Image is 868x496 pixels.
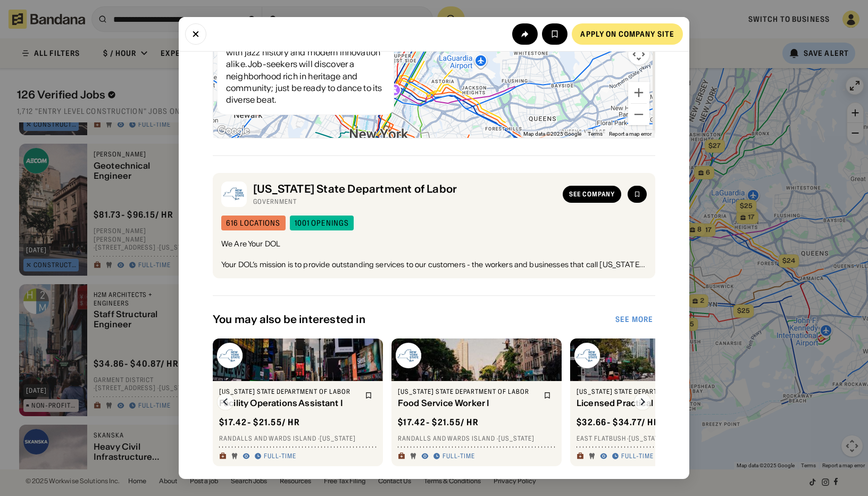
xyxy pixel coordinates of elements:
div: Facility Operations Assistant I [219,398,358,408]
img: Google [216,124,251,138]
div: Randalls and Wards Island · [US_STATE] [219,434,377,443]
button: Close [185,23,206,45]
div: See more [615,316,653,323]
div: Randalls and Wards Island · [US_STATE] [398,434,555,443]
div: [US_STATE] State Department of Labor [577,387,716,396]
div: $ 17.42 - $21.55 / hr [398,417,479,428]
div: East Flatbush · [US_STATE] [577,434,734,443]
a: Open this area in Google Maps (opens a new window) [216,124,251,138]
img: New York State Department of Labor logo [221,181,247,207]
div: Full-time [621,452,654,460]
div: You may also be interested in [213,313,613,326]
div: Apply on company site [580,30,674,38]
div: Licensed Practical Nurse [577,398,716,408]
img: New York State Department of Labor logo [574,343,600,368]
div: We Are Your DOL Your DOL’s mission is to provide outstanding services to our customers - the work... [221,239,647,270]
img: Right Arrow [634,393,651,410]
button: Zoom in [628,82,649,103]
img: New York State Department of Labor logo [217,343,243,368]
div: See company [569,191,615,197]
div: 1001 openings [295,219,349,227]
div: Full-time [443,452,475,460]
div: [US_STATE] State Department of Labor [398,387,537,396]
img: Left Arrow [217,393,234,410]
button: Zoom out [628,104,649,125]
div: 616 locations [226,219,281,227]
div: $ 17.42 - $21.55 / hr [219,417,300,428]
a: Terms (opens in new tab) [588,131,603,137]
div: [US_STATE] State Department of Labor [253,183,556,195]
div: Government [253,197,556,206]
div: Full-time [264,452,296,460]
span: Map data ©2025 Google [523,131,581,137]
div: [US_STATE] State Department of Labor [219,387,358,396]
a: Report a map error [609,131,652,137]
button: Map camera controls [628,44,649,65]
div: $ 32.66 - $34.77 / hr [577,417,660,428]
img: New York State Department of Labor logo [396,343,421,368]
div: Food Service Worker I [398,398,537,408]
